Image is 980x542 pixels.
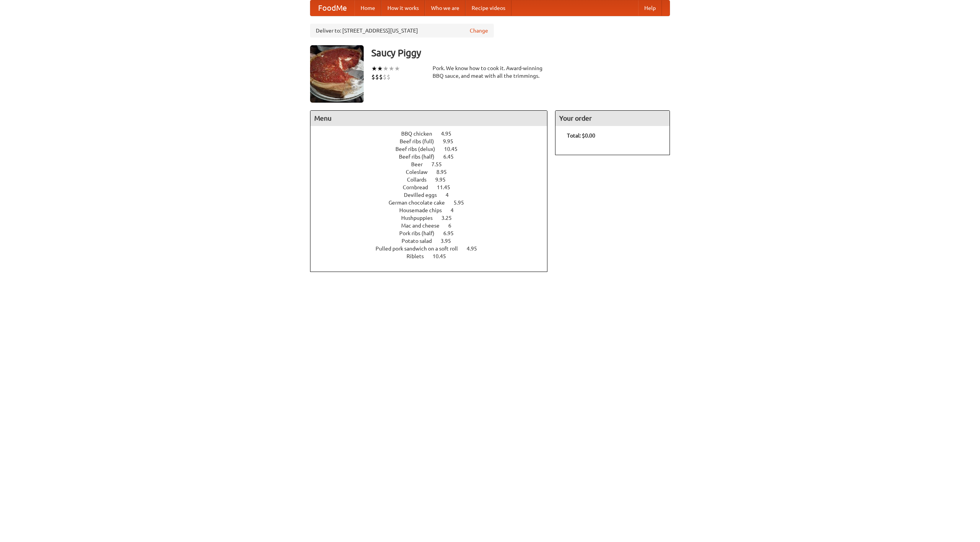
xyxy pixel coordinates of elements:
span: Potato salad [402,238,439,244]
a: Pork ribs (half) 6.95 [399,230,468,236]
span: 10.45 [444,146,465,152]
span: 3.25 [441,215,459,221]
a: Riblets 10.45 [407,253,460,259]
span: Pulled pork sandwich on a soft roll [376,246,465,252]
a: Beef ribs (delux) 10.45 [395,146,472,152]
a: How it works [381,0,425,16]
li: ★ [377,64,383,73]
a: Help [638,0,662,16]
li: ★ [371,64,377,73]
div: Pork. We know how to cook it. Award-winning BBQ sauce, and meat with all the trimmings. [433,64,547,80]
span: 9.95 [435,177,453,183]
a: Hushpuppies 3.25 [401,215,466,221]
span: 5.95 [454,200,472,206]
span: 8.95 [436,169,454,175]
a: Beef ribs (half) 6.45 [399,154,468,160]
li: $ [383,73,387,81]
div: Deliver to: [STREET_ADDRESS][US_STATE] [310,24,494,38]
span: Beef ribs (delux) [395,146,443,152]
span: 4 [451,207,461,213]
span: German chocolate cake [389,200,452,206]
a: Recipe videos [465,0,511,16]
span: 6.45 [443,154,461,160]
a: Potato salad 3.95 [402,238,465,244]
span: 7.55 [431,161,449,167]
li: $ [379,73,383,81]
span: Cornbread [403,184,436,190]
a: Cornbread 11.45 [403,184,464,190]
a: FoodMe [310,0,354,16]
span: 4.95 [467,246,485,252]
a: Coleslaw 8.95 [406,169,461,175]
span: 6 [448,223,459,229]
h3: Saucy Piggy [371,45,670,61]
span: 4 [446,192,456,198]
span: Housemade chips [399,207,449,213]
span: 6.95 [443,230,461,236]
span: Riblets [407,253,431,259]
li: ★ [394,64,400,73]
span: BBQ chicken [401,131,440,137]
span: Hushpuppies [401,215,440,221]
a: Pulled pork sandwich on a soft roll 4.95 [376,246,491,252]
span: Coleslaw [406,169,435,175]
b: Total: $0.00 [567,133,595,139]
img: angular.jpg [310,45,364,103]
a: BBQ chicken 4.95 [401,131,465,137]
a: Home [354,0,381,16]
span: 10.45 [433,253,454,259]
span: Beer [411,161,430,167]
span: Mac and cheese [401,223,447,229]
a: Housemade chips 4 [399,207,468,213]
li: ★ [383,64,389,73]
h4: Menu [310,111,547,126]
span: Beef ribs (half) [399,154,442,160]
li: ★ [389,64,394,73]
span: 3.95 [441,238,459,244]
li: $ [371,73,375,81]
span: 11.45 [437,184,458,190]
a: Devilled eggs 4 [404,192,463,198]
a: Collards 9.95 [407,177,460,183]
a: Who we are [425,0,465,16]
h4: Your order [555,111,670,126]
a: Beer 7.55 [411,161,456,167]
span: Collards [407,177,434,183]
a: Change [470,27,488,34]
a: Beef ribs (full) 9.95 [400,138,467,144]
span: Pork ribs (half) [399,230,442,236]
li: $ [375,73,379,81]
a: Mac and cheese 6 [401,223,465,229]
span: 9.95 [443,138,461,144]
span: Beef ribs (full) [400,138,442,144]
span: Devilled eggs [404,192,444,198]
span: 4.95 [441,131,459,137]
li: $ [387,73,390,81]
a: German chocolate cake 5.95 [389,200,478,206]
